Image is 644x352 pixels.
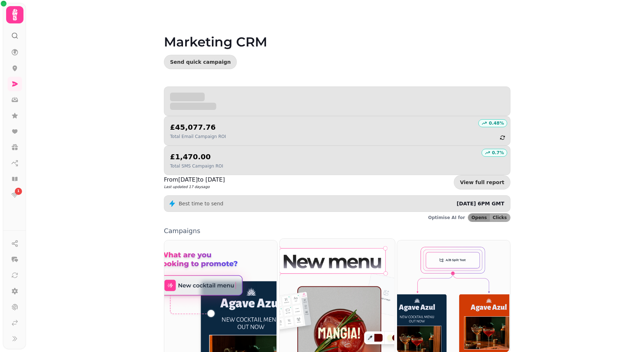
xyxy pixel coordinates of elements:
p: From [DATE] to [DATE] [164,175,225,184]
h2: £45,077.76 [170,122,226,132]
span: 1 [17,189,19,194]
p: Total SMS Campaign ROI [170,163,223,169]
button: Clicks [490,214,510,222]
p: Best time to send [179,200,223,207]
p: Campaigns [164,228,510,234]
span: Clicks [493,215,507,220]
p: Optimise AI for [428,215,465,220]
button: Send quick campaign [164,55,237,69]
h1: Marketing CRM [164,17,510,49]
button: refresh [496,132,509,144]
span: Send quick campaign [170,59,231,64]
span: [DATE] 6PM GMT [457,201,504,206]
p: Total Email Campaign ROI [170,134,226,139]
button: Opens [468,214,490,222]
p: 0.48 % [489,120,504,126]
a: View full report [454,175,510,190]
span: Opens [471,215,487,220]
h2: £1,470.00 [170,152,223,162]
p: 0.7 % [492,150,504,156]
a: 1 [8,188,22,202]
p: Last updated 17 days ago [164,184,225,190]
